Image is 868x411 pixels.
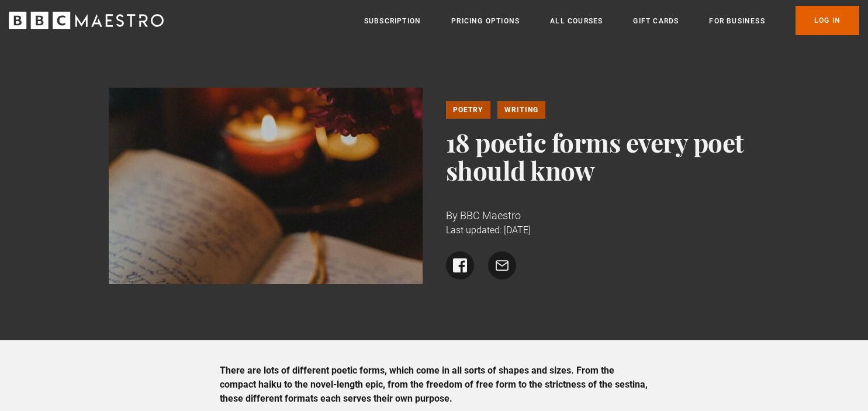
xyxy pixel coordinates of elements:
[460,209,521,222] span: BBC Maestro
[446,225,531,236] time: Last updated: [DATE]
[446,209,458,222] span: By
[497,101,545,119] a: Writing
[220,365,648,404] strong: There are lots of different poetic forms, which come in all sorts of shapes and sizes. From the c...
[446,128,760,184] h1: 18 poetic forms every poet should know
[446,101,490,119] a: Poetry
